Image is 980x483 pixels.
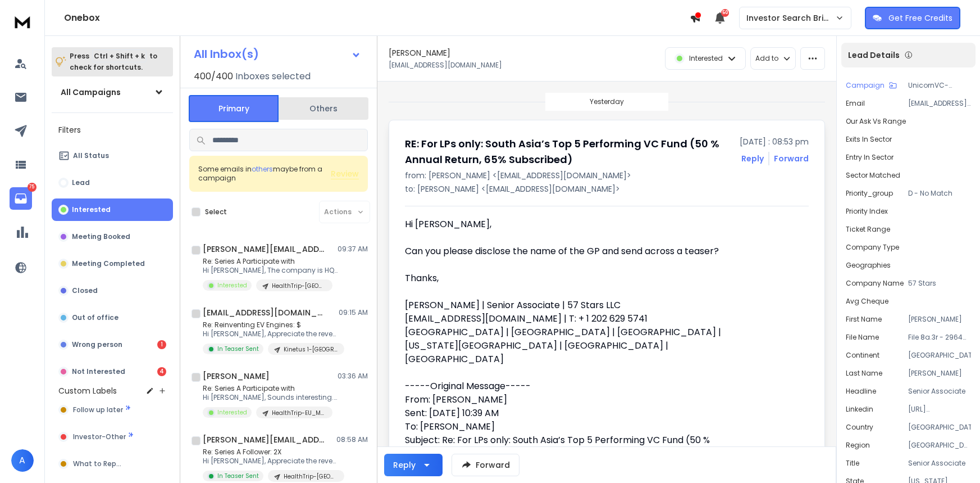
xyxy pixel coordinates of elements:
button: All Status [52,145,173,167]
p: [DATE] : 08:53 pm [740,136,809,147]
p: Hi [PERSON_NAME], Sounds interesting. Please [203,393,338,402]
p: Hi [PERSON_NAME], Appreciate the revert. Sure! Please [203,457,338,466]
p: Hi [PERSON_NAME], The company is HQ'ed [203,266,338,275]
p: Hi [PERSON_NAME], Appreciate the revert. Sure! Please [203,329,338,338]
div: Some emails in maybe from a campaign [198,165,331,183]
p: Kinetus 1-[GEOGRAPHIC_DATA] [284,345,338,354]
p: Not Interested [72,367,125,376]
p: [GEOGRAPHIC_DATA] [908,351,971,360]
p: Closed [72,286,98,295]
p: Lead [72,178,90,187]
p: Interested [689,54,723,63]
p: company type [846,243,899,252]
p: geographies [846,261,891,270]
p: [GEOGRAPHIC_DATA] + [GEOGRAPHIC_DATA] [908,441,971,450]
p: [PERSON_NAME] [908,315,971,324]
p: Linkedin [846,405,873,414]
p: 03:36 AM [338,372,368,381]
h1: [PERSON_NAME][EMAIL_ADDRESS][DOMAIN_NAME] [203,243,326,255]
a: 75 [10,187,32,210]
h1: [PERSON_NAME] [389,47,450,58]
p: Lead Details [848,49,900,61]
button: What to Reply [52,453,173,475]
p: entry in sector [846,153,894,162]
p: Yesterday [590,97,624,106]
p: Re: Series A Follower: 2X [203,448,338,457]
label: Select [205,207,227,216]
button: Forward [452,454,519,476]
span: 400 / 400 [194,70,233,83]
p: In Teaser Sent [217,472,259,480]
p: HealthTrip-[GEOGRAPHIC_DATA] [284,472,338,481]
p: Last Name [846,369,882,378]
p: our ask vs range [846,117,906,126]
p: title [846,459,859,468]
p: In Teaser Sent [217,345,259,353]
button: Campaign [846,81,897,90]
button: Not Interested4 [52,360,173,383]
button: All Inbox(s) [185,43,370,65]
h1: [PERSON_NAME][EMAIL_ADDRESS][DOMAIN_NAME] [203,434,326,445]
h1: All Campaigns [61,87,121,98]
h3: Inboxes selected [235,70,311,83]
p: headline [846,387,876,396]
p: 08:58 AM [336,435,368,444]
button: Reply [384,454,443,476]
p: D - No Match [908,189,971,198]
button: All Campaigns [52,81,173,103]
h3: Custom Labels [58,385,117,396]
p: All Status [73,151,109,160]
button: Follow up later [52,399,173,421]
div: Reply [393,459,416,471]
h1: All Inbox(s) [194,48,259,60]
p: Interested [72,205,111,214]
p: Interested [217,408,247,417]
span: Investor-Other [73,432,126,441]
button: Get Free Credits [865,7,960,29]
button: Meeting Booked [52,225,173,248]
p: Meeting Completed [72,259,145,268]
p: HealthTrip-[GEOGRAPHIC_DATA] [272,282,326,290]
div: 1 [157,340,166,349]
h1: RE: For LPs only: South Asia’s Top 5 Performing VC Fund (50 % Annual Return, 65% Subscribed) [405,136,733,168]
p: Senior Associate [908,387,971,396]
span: 50 [721,9,729,17]
p: continent [846,351,879,360]
p: Get Free Credits [888,12,952,24]
span: others [252,164,273,174]
p: Investor Search Brillwood [746,12,835,24]
p: region [846,441,870,450]
p: UnicornVC-[GEOGRAPHIC_DATA] [908,81,971,90]
button: Lead [52,171,173,194]
button: Investor-Other [52,426,173,448]
span: Follow up later [73,405,123,414]
h1: [EMAIL_ADDRESS][DOMAIN_NAME] [203,307,326,318]
iframe: Intercom live chat [939,444,966,471]
button: A [11,449,34,472]
button: Out of office [52,306,173,329]
h3: Filters [52,122,173,138]
p: ticket range [846,225,890,234]
p: file name [846,333,879,342]
p: Company Name [846,279,904,288]
p: Meeting Booked [72,232,130,241]
p: Campaign [846,81,885,90]
p: priority_group [846,189,893,198]
button: Wrong person1 [52,333,173,356]
p: HealthTrip-EU_MENA_Afr 3 [272,409,326,417]
p: priority index [846,207,888,216]
button: Closed [52,279,173,302]
p: [EMAIL_ADDRESS][DOMAIN_NAME] [908,99,971,108]
button: Review [331,168,359,179]
p: [PERSON_NAME] [908,369,971,378]
span: Ctrl + Shift + k [92,49,147,62]
span: What to Reply [73,459,121,468]
p: 09:37 AM [338,245,368,254]
p: Wrong person [72,340,122,349]
p: Re: Reinventing EV Engines: $ [203,321,338,329]
p: sector matched [846,171,900,180]
p: Re: Series A Participate with [203,384,338,393]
